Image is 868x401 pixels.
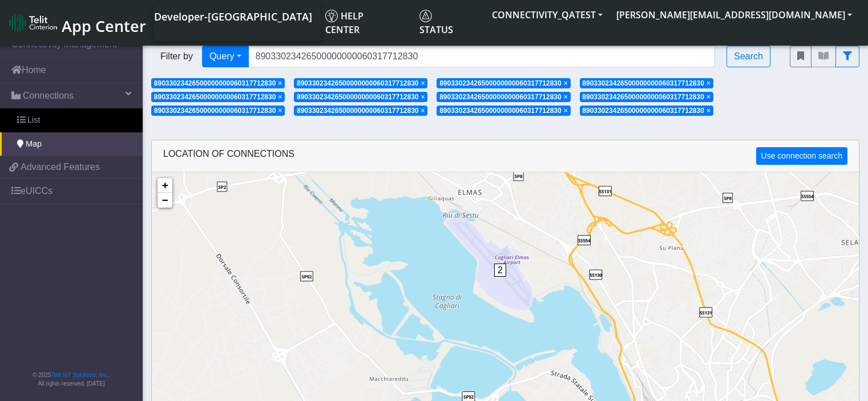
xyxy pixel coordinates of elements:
button: Close [564,80,568,87]
button: Close [278,107,282,114]
span: 89033023426500000000060317712830 [297,107,419,115]
span: Developer-[GEOGRAPHIC_DATA] [154,10,312,23]
button: Close [278,80,282,87]
img: logo-telit-cinterion-gw-new.png [9,14,57,32]
input: Search... [248,46,716,67]
button: CONNECTIVITY_QATEST [485,5,609,25]
button: Close [706,107,710,114]
img: knowledge.svg [325,10,338,22]
span: × [278,107,282,115]
button: Close [706,80,710,87]
a: Status [415,5,485,41]
span: 2 [494,264,506,277]
span: List [27,114,40,127]
span: 89033023426500000000060317712830 [297,93,419,101]
button: Close [278,94,282,100]
div: LOCATION OF CONNECTIONS [152,140,859,172]
span: × [421,79,425,87]
a: Zoom in [158,178,172,193]
span: Connections [23,89,74,103]
button: Query [202,46,249,67]
span: × [421,107,425,115]
button: [PERSON_NAME][EMAIL_ADDRESS][DOMAIN_NAME] [609,5,859,25]
span: 89033023426500000000060317712830 [582,107,704,115]
span: 89033023426500000000060317712830 [439,79,562,87]
button: Close [564,107,568,114]
span: Advanced Features [21,160,100,174]
a: Help center [321,5,415,41]
button: Use connection search [756,147,847,165]
span: × [564,93,568,101]
a: Zoom out [158,193,172,208]
span: 89033023426500000000060317712830 [297,79,419,87]
span: Map [26,138,42,151]
span: × [564,107,568,115]
span: App Center [62,15,146,37]
span: 89033023426500000000060317712830 [439,93,562,101]
div: 2 [494,264,506,298]
span: 89033023426500000000060317712830 [582,79,704,87]
span: × [706,79,710,87]
button: Close [564,94,568,100]
span: 89033023426500000000060317712830 [582,93,704,101]
button: Close [421,94,425,100]
span: 89033023426500000000060317712830 [439,107,562,115]
span: Status [419,10,453,36]
span: × [564,79,568,87]
button: Close [706,94,710,100]
button: Close [421,80,425,87]
a: Telit IoT Solutions, Inc. [51,372,108,378]
button: Close [421,107,425,114]
span: × [278,93,282,101]
span: × [278,79,282,87]
img: status.svg [419,10,432,22]
a: App Center [9,11,144,35]
span: 89033023426500000000060317712830 [154,93,276,101]
span: × [421,93,425,101]
span: 89033023426500000000060317712830 [154,79,276,87]
button: Search [726,46,770,67]
span: × [706,107,710,115]
span: × [706,93,710,101]
a: Your current platform instance [154,5,312,27]
span: Filter by [151,50,202,63]
span: Help center [325,10,364,36]
div: fitlers menu [790,46,859,67]
span: 89033023426500000000060317712830 [154,107,276,115]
